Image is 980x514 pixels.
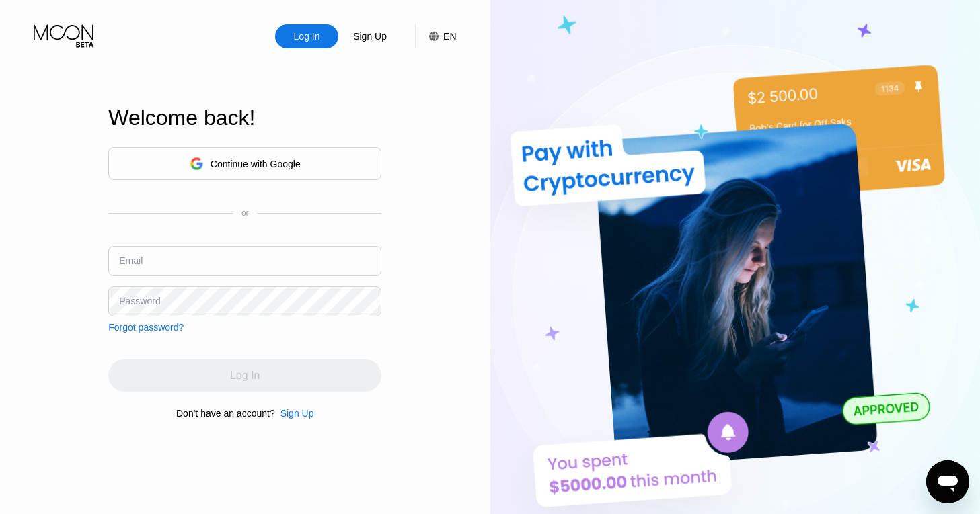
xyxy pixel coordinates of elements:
[926,460,969,503] iframe: Button to launch messaging window
[108,322,184,333] div: Forgot password?
[176,408,275,419] div: Don't have an account?
[108,147,381,180] div: Continue with Google
[108,105,381,130] div: Welcome back!
[280,408,314,419] div: Sign Up
[415,24,456,48] div: EN
[293,30,322,43] div: Log In
[443,31,456,42] div: EN
[275,408,314,419] div: Sign Up
[211,159,301,169] div: Continue with Google
[241,208,249,218] div: or
[352,30,388,43] div: Sign Up
[119,255,143,266] div: Email
[119,296,160,306] div: Password
[338,24,402,48] div: Sign Up
[275,24,338,48] div: Log In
